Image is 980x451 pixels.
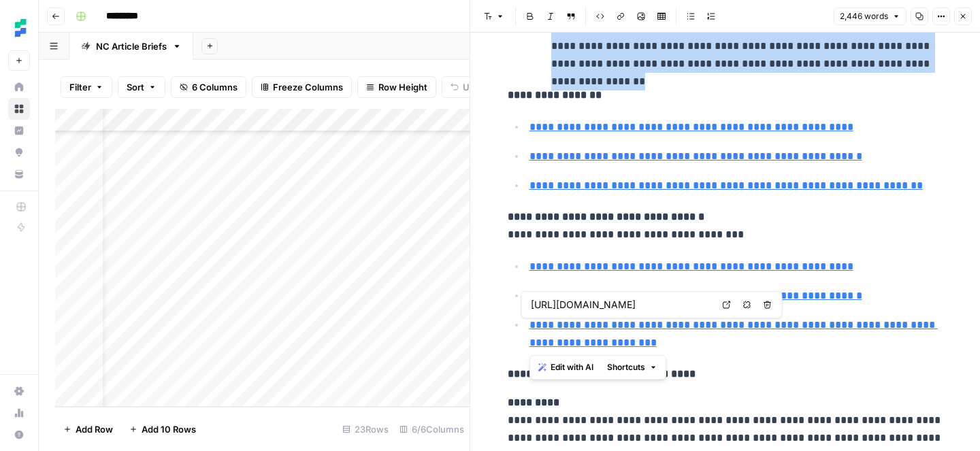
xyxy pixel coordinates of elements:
[96,39,167,53] div: NC Article Briefs
[61,76,112,98] button: Filter
[337,418,394,440] div: 23 Rows
[834,7,906,25] button: 2,446 words
[171,76,246,98] button: 6 Columns
[8,11,30,45] button: Workspace: Ten Speed
[8,141,30,163] a: Opportunities
[192,80,238,94] span: 6 Columns
[357,76,436,98] button: Row Height
[602,358,663,376] button: Shortcuts
[442,76,495,98] button: Undo
[76,422,113,436] span: Add Row
[252,76,352,98] button: Freeze Columns
[8,120,30,141] a: Insights
[69,33,193,60] a: NC Article Briefs
[607,361,645,373] span: Shortcuts
[378,80,427,94] span: Row Height
[142,422,196,436] span: Add 10 Rows
[127,80,144,94] span: Sort
[533,358,599,376] button: Edit with AI
[8,424,30,446] button: Help + Support
[8,402,30,424] a: Usage
[8,163,30,185] a: Your Data
[463,80,486,94] span: Undo
[8,76,30,98] a: Home
[551,361,593,373] span: Edit with AI
[8,16,33,40] img: Ten Speed Logo
[8,98,30,120] a: Browse
[8,380,30,402] a: Settings
[273,80,343,94] span: Freeze Columns
[840,10,888,22] span: 2,446 words
[118,76,165,98] button: Sort
[394,418,470,440] div: 6/6 Columns
[121,418,204,440] button: Add 10 Rows
[55,418,121,440] button: Add Row
[69,80,91,94] span: Filter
